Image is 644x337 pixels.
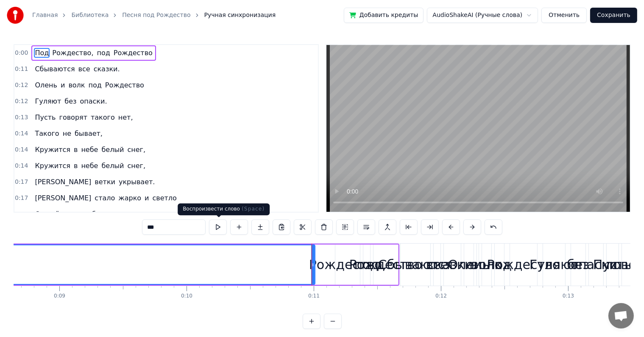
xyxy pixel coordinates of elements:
[70,209,81,219] span: на
[590,8,637,23] button: Сохранить
[34,177,92,187] span: [PERSON_NAME]
[78,64,91,74] span: все
[32,11,276,20] nav: breadcrumb
[571,255,622,274] div: опаски.
[593,255,632,274] div: Пусть
[309,255,386,274] div: Рождество,
[62,129,72,138] span: не
[32,11,58,20] a: Главная
[34,80,58,90] span: Олень
[82,209,128,219] span: небосклоне.
[100,161,125,171] span: белый
[34,48,50,58] span: Под
[104,80,145,90] span: Рождество
[64,96,77,106] span: без
[15,81,28,90] span: 0:12
[242,206,265,212] span: ( Space )
[487,255,560,274] div: Рождество
[94,177,116,187] span: ветки
[378,255,453,274] div: Сбываются
[34,145,71,154] span: Кружится
[79,96,108,106] span: опаски.
[67,80,86,90] span: волк
[7,7,24,24] img: youka
[34,64,75,74] span: Сбываются
[117,193,142,203] span: жарко
[34,96,62,106] span: Гуляют
[80,145,99,154] span: небе
[563,293,574,300] div: 0:13
[15,162,28,170] span: 0:14
[59,112,89,122] span: говорят
[541,8,587,23] button: Отменить
[15,97,28,106] span: 0:12
[344,8,424,23] button: Добавить кредиты
[15,178,28,186] span: 0:17
[80,161,99,171] span: небе
[60,80,66,90] span: и
[122,11,190,20] a: Песня под Рождество
[74,129,103,138] span: бывает,
[90,112,116,122] span: такого
[34,129,60,138] span: Такого
[94,193,116,203] span: стало
[34,193,92,203] span: [PERSON_NAME]
[144,193,150,203] span: и
[530,255,579,274] div: Гуляют
[426,255,449,274] div: все
[15,49,28,57] span: 0:00
[47,209,68,219] span: звёзд
[126,161,146,171] span: снег,
[34,112,56,122] span: Пусть
[308,293,320,300] div: 0:11
[152,193,178,203] span: светло
[435,293,447,300] div: 0:12
[88,80,103,90] span: под
[34,161,71,171] span: Кружится
[608,303,634,329] div: Открытый чат
[349,255,423,274] div: Рождество
[15,194,28,202] span: 0:17
[118,177,156,187] span: укрывает.
[73,161,78,171] span: в
[93,64,121,74] span: сказки.
[567,255,589,274] div: без
[181,293,192,300] div: 0:10
[100,145,125,154] span: белый
[428,255,477,274] div: сказки.
[15,210,28,219] span: 0:18
[204,11,276,20] span: Ручная синхронизация
[126,145,146,154] span: снег,
[54,293,65,300] div: 0:09
[15,129,28,138] span: 0:14
[15,65,28,73] span: 0:11
[448,255,490,274] div: Олень
[73,145,78,154] span: в
[71,11,109,20] a: Библиотека
[471,255,502,274] div: волк
[178,203,270,215] div: Воспроизвести слово
[117,112,134,122] span: нет,
[15,113,28,122] span: 0:13
[15,146,28,154] span: 0:14
[96,48,111,58] span: под
[34,209,45,219] span: От
[113,48,153,58] span: Рождество
[51,48,94,58] span: Рождество,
